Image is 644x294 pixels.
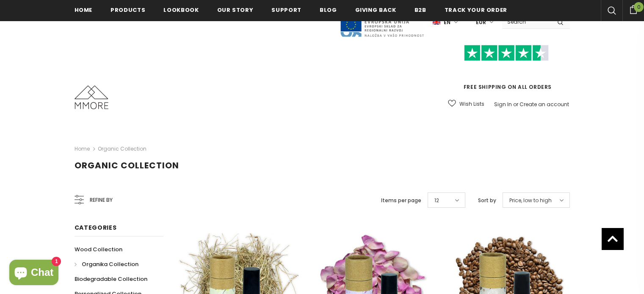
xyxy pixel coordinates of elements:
[340,18,424,25] a: Javni Razpis
[271,6,301,14] span: support
[82,260,138,268] span: Organika Collection
[502,16,551,28] input: Search Site
[448,96,484,111] a: Wish Lists
[75,245,122,253] span: Wood Collection
[634,2,644,12] span: 0
[459,100,484,108] span: Wish Lists
[7,260,61,287] inbox-online-store-chat: Shopify online store chat
[464,45,549,61] img: Trust Pilot Stars
[445,6,507,14] span: Track your order
[217,6,254,14] span: Our Story
[433,19,440,26] img: i-lang-1.png
[75,272,147,286] a: Biodegradable Collection
[476,18,486,27] span: EUR
[98,145,146,152] a: Organic Collection
[444,18,451,27] span: en
[509,196,552,205] span: Price, low to high
[478,196,496,205] label: Sort by
[520,101,569,108] a: Create an account
[622,4,644,14] a: 0
[381,196,421,205] label: Items per page
[90,195,113,205] span: Refine by
[75,242,122,257] a: Wood Collection
[75,223,117,232] span: Categories
[111,6,145,14] span: Products
[75,257,138,272] a: Organika Collection
[163,6,199,14] span: Lookbook
[434,196,439,205] span: 12
[494,101,512,108] a: Sign In
[513,101,518,108] span: or
[443,61,570,83] iframe: Customer reviews powered by Trustpilot
[443,49,570,91] span: FREE SHIPPING ON ALL ORDERS
[75,85,108,109] img: MMORE Cases
[340,7,424,38] img: Javni Razpis
[75,275,147,283] span: Biodegradable Collection
[320,6,337,14] span: Blog
[415,6,426,14] span: B2B
[75,144,90,154] a: Home
[75,6,93,14] span: Home
[355,6,396,14] span: Giving back
[75,159,179,171] span: Organic Collection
